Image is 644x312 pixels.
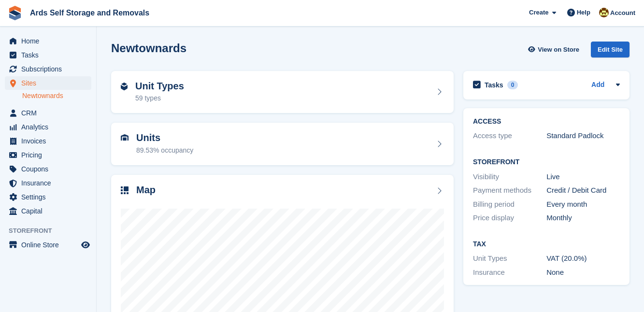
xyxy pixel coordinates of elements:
[591,42,630,57] div: Edit Site
[485,81,503,89] h2: Tasks
[546,267,620,278] div: None
[26,5,153,21] a: Ards Self Storage and Removals
[5,106,91,120] a: menu
[5,76,91,90] a: menu
[21,120,79,134] span: Analytics
[546,185,620,196] div: Credit / Debit Card
[5,62,91,76] a: menu
[546,171,620,183] div: Live
[136,145,193,156] div: 89.53% occupancy
[473,213,546,224] div: Price display
[111,123,454,165] a: Units 89.53% occupancy
[21,238,79,252] span: Online Store
[527,42,583,57] a: View on Store
[473,171,546,183] div: Visibility
[5,120,91,134] a: menu
[507,81,518,89] div: 0
[610,8,635,18] span: Account
[5,190,91,204] a: menu
[21,106,79,120] span: CRM
[121,83,128,90] img: unit-type-icn-2b2737a686de81e16bb02015468b77c625bbabd49415b5ef34ead5e3b44a266d.svg
[136,184,156,196] h2: Map
[546,253,620,264] div: VAT (20.0%)
[591,80,604,91] a: Add
[473,130,546,142] div: Access type
[21,204,79,218] span: Capital
[21,190,79,204] span: Settings
[473,118,620,126] h2: ACCESS
[135,93,184,103] div: 59 types
[21,34,79,48] span: Home
[21,76,79,90] span: Sites
[5,162,91,176] a: menu
[546,213,620,224] div: Monthly
[599,8,609,17] img: Mark McFerran
[21,148,79,162] span: Pricing
[136,132,193,143] h2: Units
[473,199,546,210] div: Billing period
[5,176,91,190] a: menu
[546,130,620,142] div: Standard Padlock
[21,62,79,76] span: Subscriptions
[591,42,630,61] a: Edit Site
[5,48,91,62] a: menu
[5,148,91,162] a: menu
[21,162,79,176] span: Coupons
[577,8,590,17] span: Help
[538,45,579,55] span: View on Store
[8,6,22,20] img: stora-icon-8386f47178a22dfd0bd8f6a31ec36ba5ce8667c1dd55bd0f319d3a0aa187defe.svg
[5,134,91,148] a: menu
[22,91,91,100] a: Newtownards
[21,134,79,148] span: Invoices
[5,204,91,218] a: menu
[473,253,546,264] div: Unit Types
[473,267,546,278] div: Insurance
[21,48,79,62] span: Tasks
[546,199,620,210] div: Every month
[80,239,91,251] a: Preview store
[111,42,186,55] h2: Newtownards
[473,185,546,196] div: Payment methods
[9,226,96,236] span: Storefront
[121,186,129,194] img: map-icn-33ee37083ee616e46c38cad1a60f524a97daa1e2b2c8c0bc3eb3415660979fc1.svg
[135,81,184,92] h2: Unit Types
[121,134,129,141] img: unit-icn-7be61d7bf1b0ce9d3e12c5938cc71ed9869f7b940bace4675aadf7bd6d80202e.svg
[529,8,548,17] span: Create
[5,238,91,252] a: menu
[21,176,79,190] span: Insurance
[473,158,620,166] h2: Storefront
[5,34,91,48] a: menu
[473,241,620,248] h2: Tax
[111,71,454,113] a: Unit Types 59 types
